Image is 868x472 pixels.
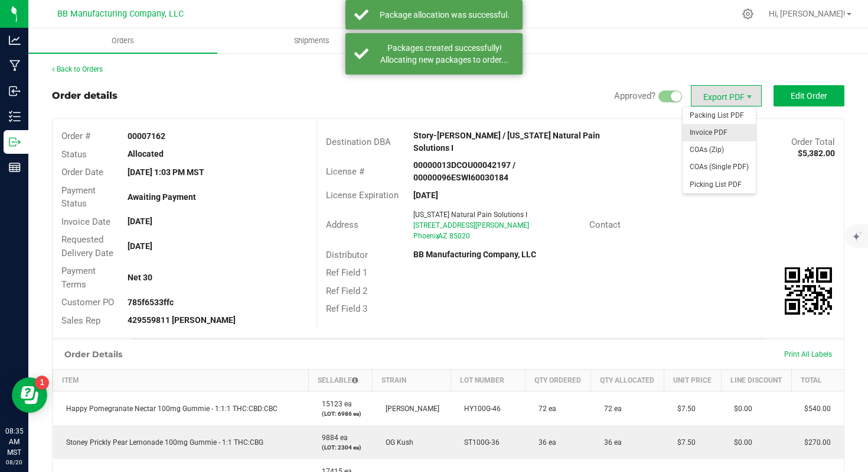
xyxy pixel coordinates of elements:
[128,216,152,226] strong: [DATE]
[61,315,100,326] span: Sales Rep
[598,405,622,413] span: 72 ea
[326,190,399,201] span: License Expiration
[721,370,791,392] th: Line Discount
[316,400,352,408] span: 15123 ea
[5,458,23,467] p: 08/20
[413,250,536,259] strong: BB Manufacturing Company, LLC
[728,438,752,447] span: $0.00
[60,438,263,447] span: Stoney Prickly Pear Lemonade 100mg Gummie - 1:1 THC:CBG
[413,160,515,182] strong: 00000013DCOU00042197 / 00000096ESWI60030184
[53,370,309,392] th: Item
[9,60,21,72] inline-svg: Manufacturing
[683,141,756,159] li: COAs (Zip)
[61,149,87,160] span: Status
[671,405,696,413] span: $7.50
[785,267,832,315] img: Scan me!
[12,377,47,413] iframe: Resource center
[64,350,122,359] h1: Order Details
[316,409,366,418] p: (LOT: 6986 ea)
[769,9,846,18] span: Hi, [PERSON_NAME]!
[375,42,514,66] div: Packages created successfully! Allocating new packages to order...
[57,9,184,19] span: BB Manufacturing Company, LLC
[9,136,21,148] inline-svg: Outbound
[785,267,832,315] qrcode: 00007162
[128,149,164,159] strong: Allocated
[35,376,49,390] iframe: Resource center unread badge
[128,315,236,325] strong: 429559811 [PERSON_NAME]
[526,370,591,392] th: Qty Ordered
[9,85,21,97] inline-svg: Inbound
[61,216,110,227] span: Invoice Date
[28,28,217,53] a: Orders
[217,28,406,53] a: Shipments
[413,221,529,229] span: [STREET_ADDRESS][PERSON_NAME]
[598,438,622,447] span: 36 ea
[373,370,451,392] th: Strain
[9,111,21,122] inline-svg: Inventory
[798,148,835,158] strong: $5,382.00
[326,250,368,260] span: Distributor
[128,273,152,282] strong: Net 30
[691,85,762,106] li: Export PDF
[326,137,391,147] span: Destination DBA
[784,350,832,358] span: Print All Labels
[278,35,345,46] span: Shipments
[438,232,447,240] span: AZ
[413,190,438,200] strong: [DATE]
[683,159,756,176] li: COAs (Single PDF)
[128,298,174,307] strong: 785f6533ffc
[309,370,373,392] th: Sellable
[61,266,96,290] span: Payment Terms
[740,8,755,20] div: Manage settings
[437,232,438,240] span: ,
[791,91,827,101] span: Edit Order
[683,176,756,193] li: Picking List PDF
[533,438,556,447] span: 36 ea
[128,131,165,141] strong: 00007162
[326,286,367,296] span: Ref Field 2
[798,438,831,447] span: $270.00
[316,443,366,452] p: (LOT: 2304 ea)
[798,405,831,413] span: $540.00
[614,90,655,101] span: Approved?
[5,426,23,458] p: 08:35 AM MST
[664,370,722,392] th: Unit Price
[326,166,364,177] span: License #
[52,89,118,103] div: Order details
[683,124,756,141] li: Invoice PDF
[128,192,196,202] strong: Awaiting Payment
[380,405,439,413] span: [PERSON_NAME]
[791,370,844,392] th: Total
[413,232,439,240] span: Phoenix
[533,405,556,413] span: 72 ea
[413,211,527,219] span: [US_STATE] Natural Pain Solutions I
[61,167,103,177] span: Order Date
[591,370,664,392] th: Qty Allocated
[61,234,113,258] span: Requested Delivery Date
[96,35,150,46] span: Orders
[791,137,835,147] span: Order Total
[9,34,21,46] inline-svg: Analytics
[128,241,152,251] strong: [DATE]
[774,85,844,106] button: Edit Order
[316,434,348,442] span: 9884 ea
[61,131,90,141] span: Order #
[380,438,413,447] span: OG Kush
[728,405,752,413] span: $0.00
[326,219,358,230] span: Address
[326,303,367,314] span: Ref Field 3
[451,370,526,392] th: Lot Number
[413,131,600,153] strong: Story-[PERSON_NAME] / [US_STATE] Natural Pain Solutions I
[9,161,21,173] inline-svg: Reports
[60,405,278,413] span: Happy Pomegranate Nectar 100mg Gummie - 1:1:1 THC:CBD:CBC
[683,107,756,124] li: Packing List PDF
[61,297,114,308] span: Customer PO
[52,65,103,73] a: Back to Orders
